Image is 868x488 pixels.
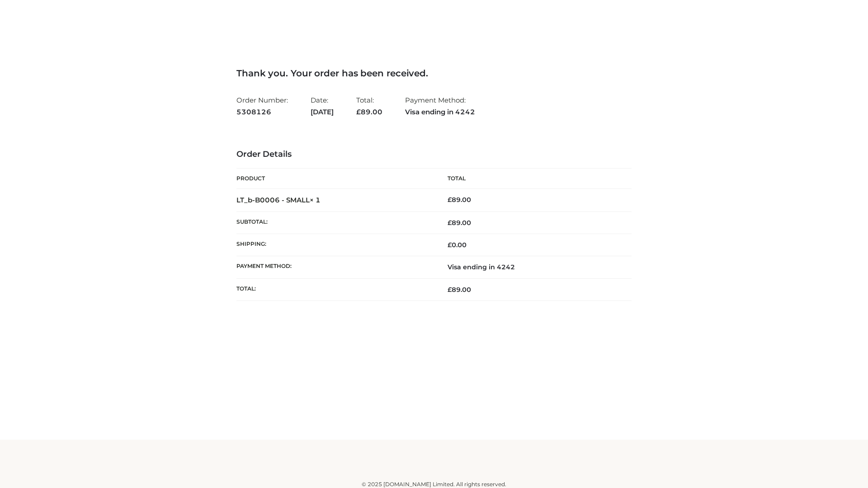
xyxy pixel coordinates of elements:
span: £ [356,108,361,116]
span: 89.00 [448,219,471,227]
strong: [DATE] [311,106,334,118]
span: £ [448,286,452,294]
li: Payment Method: [405,92,475,120]
li: Total: [356,92,382,120]
th: Total [434,169,632,189]
strong: 5308126 [236,106,288,118]
span: £ [448,219,452,227]
th: Shipping: [236,234,434,256]
span: £ [448,196,452,204]
strong: Visa ending in 4242 [405,106,475,118]
h3: Order Details [236,150,632,160]
span: 89.00 [448,286,471,294]
td: Visa ending in 4242 [434,256,632,278]
th: Total: [236,278,434,300]
span: 89.00 [356,108,382,116]
li: Date: [311,92,334,120]
span: £ [448,241,452,249]
strong: LT_b-B0006 - SMALL [236,196,321,204]
li: Order Number: [236,92,288,120]
bdi: 0.00 [448,241,467,249]
th: Payment method: [236,256,434,278]
th: Subtotal: [236,211,434,234]
bdi: 89.00 [448,196,471,204]
th: Product [236,169,434,189]
h3: Thank you. Your order has been received. [236,68,632,79]
strong: × 1 [310,196,321,204]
